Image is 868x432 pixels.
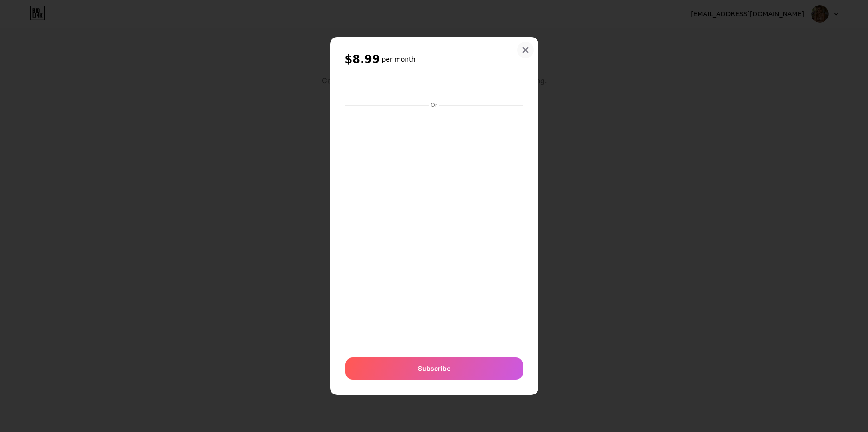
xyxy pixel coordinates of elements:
[345,76,523,99] iframe: Secure payment button frame
[343,110,525,348] iframe: Secure payment input frame
[345,52,380,67] span: $8.99
[418,363,450,373] span: Subscribe
[429,101,439,109] div: Or
[381,55,415,64] h6: per month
